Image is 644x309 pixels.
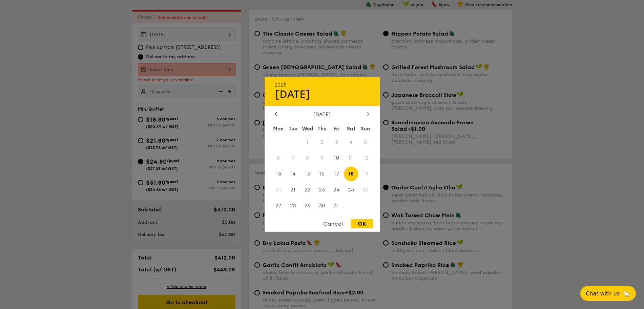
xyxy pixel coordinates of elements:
[286,182,300,197] span: 21
[271,123,286,135] div: Mon
[315,151,329,165] span: 9
[344,135,358,149] span: 4
[329,167,344,181] span: 17
[329,182,344,197] span: 24
[351,219,373,228] div: OK
[344,182,358,197] span: 25
[344,167,358,181] span: 18
[358,135,373,149] span: 5
[271,182,286,197] span: 20
[344,151,358,165] span: 11
[315,135,329,149] span: 2
[286,167,300,181] span: 14
[315,198,329,213] span: 30
[300,151,315,165] span: 8
[358,167,373,181] span: 19
[286,151,300,165] span: 7
[271,198,286,213] span: 27
[586,290,620,297] span: Chat with us
[300,167,315,181] span: 15
[300,198,315,213] span: 29
[358,151,373,165] span: 12
[271,167,286,181] span: 13
[275,82,370,88] div: 2025
[300,123,315,135] div: Wed
[275,111,370,118] div: [DATE]
[300,135,315,149] span: 1
[315,182,329,197] span: 23
[286,123,300,135] div: Tue
[358,182,373,197] span: 26
[316,219,350,228] div: Cancel
[580,286,636,301] button: Chat with us🦙
[271,151,286,165] span: 6
[622,290,630,297] span: 🦙
[315,123,329,135] div: Thu
[329,151,344,165] span: 10
[329,135,344,149] span: 3
[275,88,370,101] div: [DATE]
[286,198,300,213] span: 28
[329,198,344,213] span: 31
[300,182,315,197] span: 22
[344,123,358,135] div: Sat
[315,167,329,181] span: 16
[329,123,344,135] div: Fri
[358,123,373,135] div: Sun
